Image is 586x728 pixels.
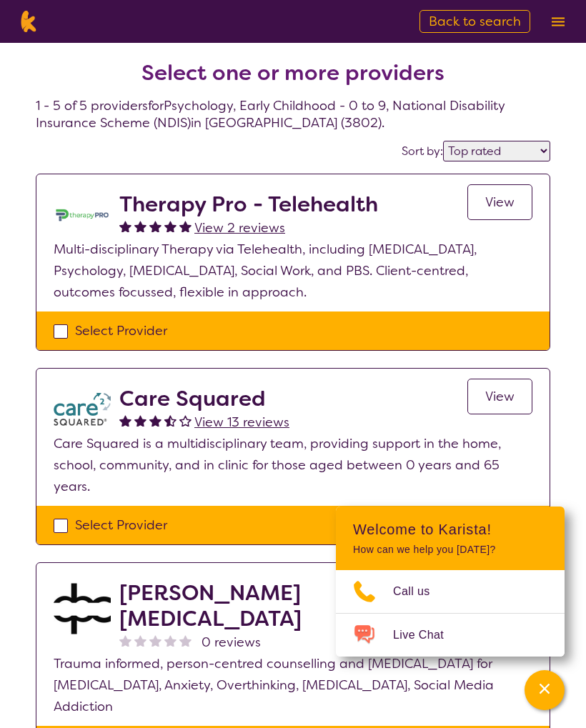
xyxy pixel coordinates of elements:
[54,653,532,717] p: Trauma informed, person-centred counselling and [MEDICAL_DATA] for [MEDICAL_DATA], Anxiety, Overt...
[336,507,565,657] div: Channel Menu
[194,219,285,236] span: View 2 reviews
[485,194,515,211] span: View
[194,414,289,431] span: View 13 reviews
[419,10,530,33] a: Back to search
[164,220,177,232] img: fullstar
[179,414,192,427] img: emptystar
[194,412,289,433] a: View 13 reviews
[134,220,146,232] img: fullstar
[119,414,131,427] img: fullstar
[393,581,447,602] span: Call us
[54,386,111,433] img: watfhvlxxexrmzu5ckj6.png
[525,670,565,710] button: Channel Menu
[149,634,162,647] img: nonereviewstar
[134,634,146,647] img: nonereviewstar
[353,544,547,556] p: How can we help you [DATE]?
[119,634,131,647] img: nonereviewstar
[552,17,565,26] img: menu
[179,634,192,647] img: nonereviewstar
[149,220,162,232] img: fullstar
[202,632,261,653] span: 0 reviews
[119,386,289,412] h2: Care Squared
[336,570,565,657] ul: Choose channel
[17,11,39,32] img: Karista logo
[54,433,532,497] p: Care Squared is a multidisciplinary team, providing support in the home, school, community, and i...
[429,13,521,30] span: Back to search
[119,191,378,217] h2: Therapy Pro - Telehealth
[164,414,177,427] img: halfstar
[467,379,532,414] a: View
[36,26,550,131] h4: 1 - 5 of 5 providers for Psychology , Early Childhood - 0 to 9 , National Disability Insurance Sc...
[54,580,111,637] img: akwkqfamb2ieen4tt6mh.jpg
[402,144,443,159] label: Sort by:
[485,388,515,405] span: View
[164,634,177,647] img: nonereviewstar
[141,60,445,86] h2: Select one or more providers
[119,580,467,632] h2: [PERSON_NAME] [MEDICAL_DATA]
[194,217,285,239] a: View 2 reviews
[54,239,532,303] p: Multi-disciplinary Therapy via Telehealth, including [MEDICAL_DATA], Psychology, [MEDICAL_DATA], ...
[353,521,547,538] h2: Welcome to Karista!
[149,414,162,427] img: fullstar
[54,191,111,239] img: lehxprcbtunjcwin5sb4.jpg
[393,624,461,646] span: Live Chat
[179,220,192,232] img: fullstar
[119,220,131,232] img: fullstar
[134,414,146,427] img: fullstar
[467,184,532,220] a: View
